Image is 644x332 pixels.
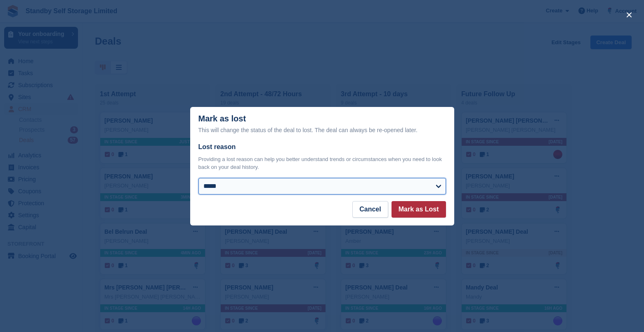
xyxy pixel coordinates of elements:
[623,8,636,21] button: close
[198,114,446,135] div: Mark as lost
[198,155,446,171] p: Providing a lost reason can help you better understand trends or circumstances when you need to l...
[352,201,388,218] button: Cancel
[198,125,446,135] div: This will change the status of the deal to lost. The deal can always be re-opened later.
[198,142,446,152] label: Lost reason
[392,201,446,218] button: Mark as Lost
